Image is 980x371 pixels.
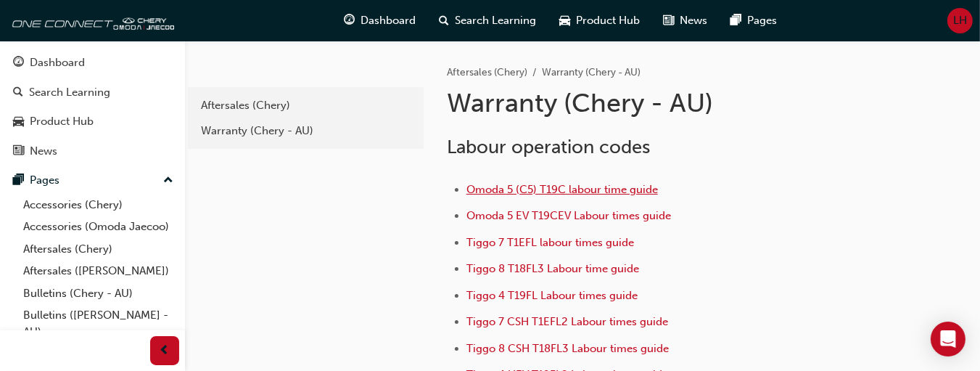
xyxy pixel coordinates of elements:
a: guage-iconDashboard [333,6,428,36]
a: Search Learning [6,79,179,106]
span: Product Hub [577,12,641,29]
span: pages-icon [13,174,24,187]
a: Tiggo 8 T18FL3 Labour time guide [466,262,639,275]
span: guage-icon [345,12,355,30]
a: Warranty (Chery - AU) [194,118,418,144]
a: Aftersales ([PERSON_NAME]) [17,260,179,282]
a: pages-iconPages [720,6,789,36]
span: News [680,12,708,29]
span: Search Learning [456,12,537,29]
a: Dashboard [6,49,179,76]
span: news-icon [13,145,24,158]
span: search-icon [440,12,450,30]
li: Warranty (Chery - AU) [542,65,641,81]
a: Tiggo 7 CSH T1EFL2 Labour times guide [466,315,668,328]
div: Warranty (Chery - AU) [201,123,411,139]
div: Open Intercom Messenger [931,322,965,356]
h1: Warranty (Chery - AU) [447,87,870,119]
a: Tiggo 4 T19FL Labour times guide [466,289,638,302]
button: DashboardSearch LearningProduct HubNews [6,46,179,167]
a: Tiggo 7 T1EFL labour times guide [466,236,634,249]
div: Pages [30,172,59,189]
a: News [6,138,179,165]
div: Product Hub [30,113,94,130]
span: car-icon [560,12,571,30]
a: Omoda 5 EV T19CEV Labour times guide [466,209,671,222]
a: Aftersales (Chery) [194,93,418,118]
button: Pages [6,167,179,194]
span: up-icon [163,171,173,190]
span: search-icon [13,86,23,99]
a: Bulletins (Chery - AU) [17,282,179,305]
a: Bulletins ([PERSON_NAME] - AU) [17,304,179,343]
a: Accessories (Omoda Jaecoo) [17,216,179,238]
a: search-iconSearch Learning [428,6,548,36]
img: oneconnect [7,6,174,35]
span: Pages [748,12,778,29]
div: Search Learning [29,84,110,101]
a: Product Hub [6,108,179,135]
div: Dashboard [30,54,85,71]
span: Labour operation codes [447,136,650,158]
a: news-iconNews [652,6,720,36]
span: news-icon [664,12,675,30]
span: prev-icon [160,342,170,360]
div: News [30,143,57,160]
a: car-iconProduct Hub [548,6,652,36]
a: Aftersales (Chery) [17,238,179,261]
div: Aftersales (Chery) [201,97,411,114]
a: Omoda 5 (C5) T19C labour time guide [466,183,658,196]
span: guage-icon [13,57,24,70]
span: car-icon [13,115,24,129]
a: Tiggo 8 CSH T18FL3 Labour times guide [466,342,669,355]
span: pages-icon [731,12,742,30]
span: LH [953,12,967,29]
button: LH [947,8,973,33]
span: Dashboard [361,12,416,29]
a: Accessories (Chery) [17,194,179,216]
a: Aftersales (Chery) [447,66,527,78]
